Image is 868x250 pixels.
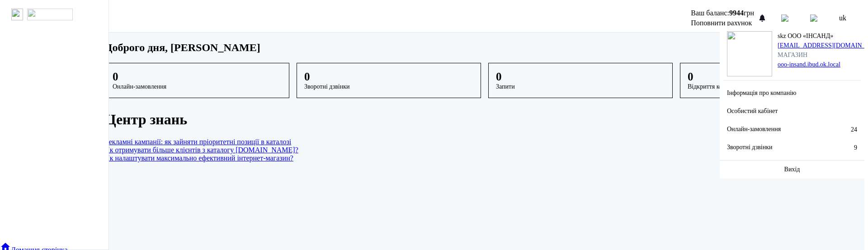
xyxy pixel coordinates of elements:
[828,4,857,33] button: uk
[105,111,864,128] h1: Центр знань
[496,83,665,90] span: Запити
[720,160,864,179] button: Вихід
[113,71,118,83] span: 0
[304,71,310,83] span: 0
[778,61,840,68] a: ooo-insand.ibud.ok.local
[27,9,73,20] img: ibud_text.svg
[105,154,864,162] a: Як налаштувати максимально ефективний інтернет-магазин?
[11,9,23,20] img: ibud.svg
[113,83,282,90] span: Онлайн-замовлення
[105,42,864,54] h1: Доброго дня, [PERSON_NAME]
[729,9,744,17] b: 9944
[784,166,800,173] span: Вихід
[778,50,868,60] div: Магазин
[105,138,864,146] a: Рекламні кампанії: як зайняти пріоритетні позиції в каталозі
[723,138,861,156] button: Зворотні дзвінки9
[304,83,473,90] span: Зворотні дзвінки
[810,14,817,22] img: help.svg
[727,31,772,76] img: user.svg
[727,126,781,132] span: Онлайн-замовлення
[854,144,857,151] span: 9
[691,19,752,27] a: Поповнити рахунок
[778,33,833,39] span: skz ООО «ІНСАНД»
[723,120,861,138] button: Онлайн-замовлення24
[727,90,797,96] span: Інформація про компанію
[723,84,861,102] button: Інформація про компанію
[727,108,778,114] span: Особистий кабінет
[727,144,772,151] span: Зворотні дзвінки
[688,71,693,83] span: 0
[781,14,788,22] img: user.svg
[851,126,857,133] span: 24
[496,71,502,83] span: 0
[688,83,857,90] span: Відкриття контактів
[691,8,754,18] div: Ваш баланс: грн
[723,102,861,120] button: Особистий кабінет
[839,14,846,22] span: uk
[105,146,864,154] a: Як отримувати більше клієнтів з каталогу [DOMAIN_NAME]?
